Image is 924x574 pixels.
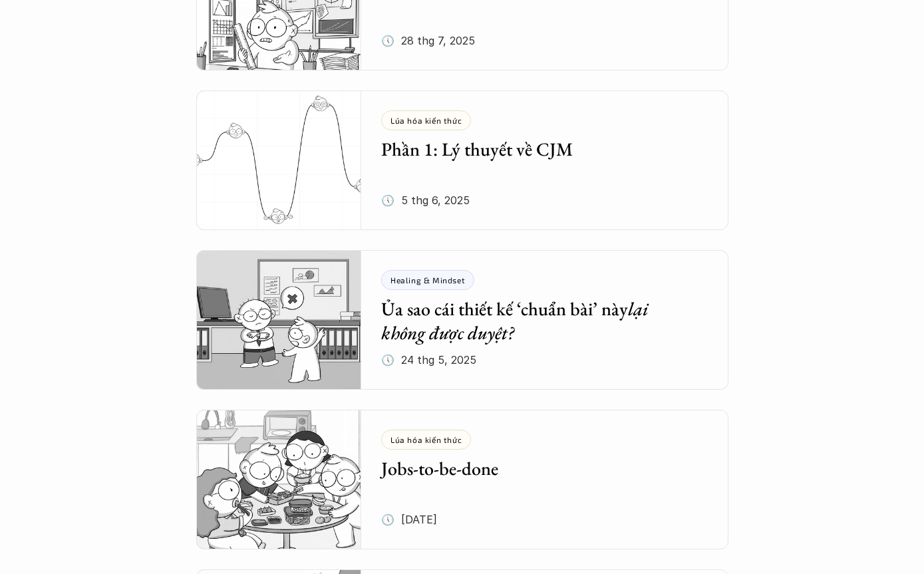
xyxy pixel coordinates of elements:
h5: Ủa sao cái thiết kế ‘chuẩn bài’ này [381,297,689,346]
em: lại không được duyệt? [381,297,653,345]
p: 🕔 [DATE] [381,510,437,530]
a: Lúa hóa kiến thứcPhần 1: Lý thuyết về CJM🕔 5 thg 6, 2025 [196,91,728,231]
p: 🕔 24 thg 5, 2025 [381,351,476,370]
p: Lúa hóa kiến thức [390,116,462,126]
p: 🕔 5 thg 6, 2025 [381,191,470,211]
p: 🕔 28 thg 7, 2025 [381,31,475,51]
p: Lúa hóa kiến thức [390,436,462,445]
a: Healing & MindsetỦa sao cái thiết kế ‘chuẩn bài’ nàylại không được duyệt?🕔 24 thg 5, 2025 [196,251,728,390]
p: Healing & Mindset [390,276,465,285]
h5: Phần 1: Lý thuyết về CJM [381,138,689,162]
a: Lúa hóa kiến thứcJobs-to-be-done🕔 [DATE] [196,410,728,550]
h5: Jobs-to-be-done [381,457,689,481]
